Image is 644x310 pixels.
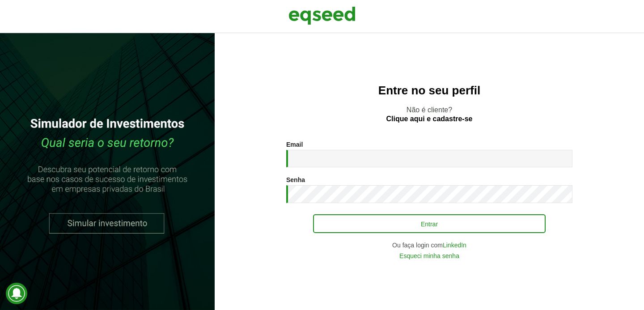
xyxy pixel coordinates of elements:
[286,177,305,183] label: Senha
[233,106,626,123] p: Não é cliente?
[288,4,356,27] img: EqSeed Logo
[233,84,626,97] h2: Entre no seu perfil
[286,242,572,248] div: Ou faça login com
[443,242,466,248] a: LinkedIn
[386,115,473,123] a: Clique aqui e cadastre-se
[286,141,303,148] label: Email
[399,253,459,259] a: Esqueci minha senha
[313,214,546,233] button: Entrar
